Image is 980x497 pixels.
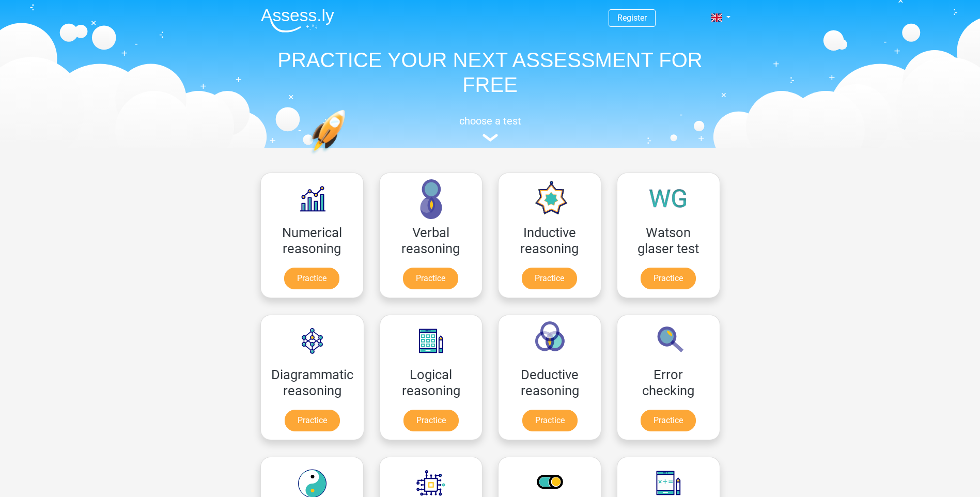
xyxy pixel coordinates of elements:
a: Register [617,13,647,23]
a: choose a test [253,115,728,142]
a: Practice [522,268,577,289]
img: Assessly [261,8,334,33]
a: Practice [284,268,339,289]
a: Practice [403,268,458,289]
h1: PRACTICE YOUR NEXT ASSESSMENT FOR FREE [253,48,728,97]
a: Practice [641,410,696,431]
a: Practice [403,410,459,431]
img: assessment [483,134,498,142]
h5: choose a test [253,115,728,127]
a: Practice [522,410,578,431]
a: Practice [285,410,340,431]
img: practice [309,110,385,203]
a: Practice [641,268,696,289]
